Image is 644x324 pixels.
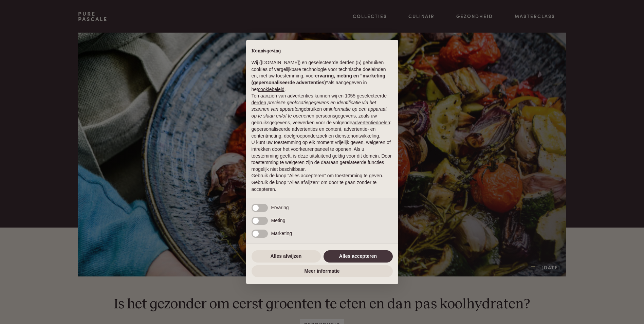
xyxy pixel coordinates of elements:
p: Ten aanzien van advertenties kunnen wij en 1055 geselecteerde gebruiken om en persoonsgegevens, z... [252,93,393,139]
p: Gebruik de knop “Alles accepteren” om toestemming te geven. Gebruik de knop “Alles afwijzen” om d... [252,173,393,193]
strong: ervaring, meting en “marketing (gepersonaliseerde advertenties)” [252,73,385,85]
span: Meting [271,218,286,223]
em: informatie op een apparaat op te slaan en/of te openen [252,106,387,119]
span: Ervaring [271,205,289,210]
button: advertentiedoelen [352,120,390,126]
a: cookiebeleid [258,87,284,92]
em: precieze geolocatiegegevens en identificatie via het scannen van apparaten [252,100,376,112]
h2: Kennisgeving [252,48,393,54]
button: Alles afwijzen [252,250,321,263]
button: Meer informatie [252,265,393,277]
button: Alles accepteren [324,250,393,263]
button: derden [252,100,266,106]
span: Marketing [271,231,292,236]
p: Wij ([DOMAIN_NAME]) en geselecteerde derden (5) gebruiken cookies of vergelijkbare technologie vo... [252,59,393,93]
p: U kunt uw toestemming op elk moment vrijelijk geven, weigeren of intrekken door het voorkeurenpan... [252,139,393,173]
